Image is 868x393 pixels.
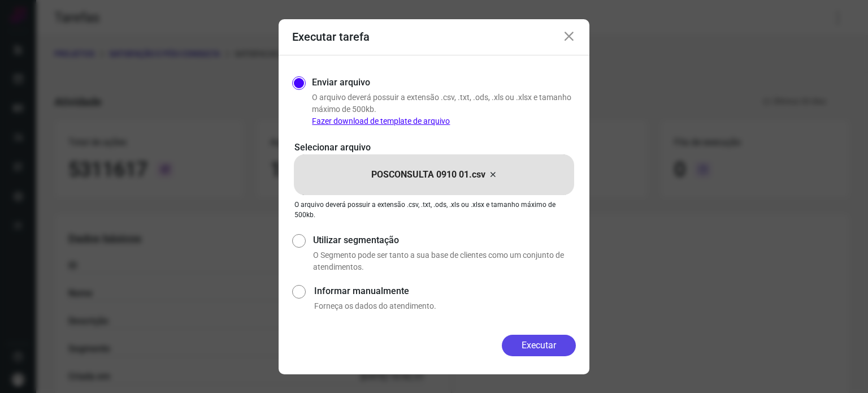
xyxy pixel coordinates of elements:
p: Forneça os dados do atendimento. [314,300,576,312]
button: Executar [502,335,576,356]
h3: Executar tarefa [292,30,370,44]
label: Enviar arquivo [312,76,370,89]
p: Selecionar arquivo [294,141,574,154]
label: Informar manualmente [314,284,576,298]
p: O Segmento pode ser tanto a sua base de clientes como um conjunto de atendimentos. [313,249,576,273]
p: O arquivo deverá possuir a extensão .csv, .txt, .ods, .xls ou .xlsx e tamanho máximo de 500kb. [294,200,574,220]
a: Fazer download de template de arquivo [312,116,450,126]
p: O arquivo deverá possuir a extensão .csv, .txt, .ods, .xls ou .xlsx e tamanho máximo de 500kb. [312,92,576,127]
p: POSCONSULTA 0910 01.csv [371,168,485,182]
label: Utilizar segmentação [313,234,576,247]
